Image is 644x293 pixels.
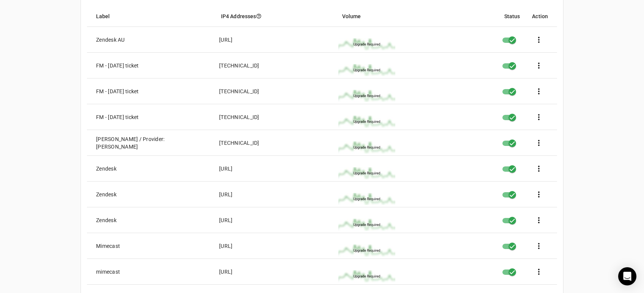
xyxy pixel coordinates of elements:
div: FM - [DATE] ticket [96,62,139,69]
img: upgrade_sparkline.jpg [338,38,395,50]
img: upgrade_sparkline.jpg [338,90,395,102]
div: [TECHNICAL_ID] [219,88,259,95]
div: [URL] [219,268,232,276]
mat-header-cell: Action [526,6,557,27]
div: FM - [DATE] ticket [96,113,139,121]
div: [URL] [219,191,232,198]
div: [URL] [219,242,232,250]
div: Mimecast [96,242,120,250]
img: upgrade_sparkline.jpg [338,244,395,257]
img: upgrade_sparkline.jpg [338,64,395,76]
div: Zendesk [96,191,117,198]
img: upgrade_sparkline.jpg [338,270,395,282]
mat-header-cell: Status [498,6,526,27]
div: Zendesk [96,216,117,224]
img: upgrade_sparkline.jpg [338,193,395,205]
mat-header-cell: Volume [336,6,498,27]
div: [TECHNICAL_ID] [219,113,259,121]
div: Zendesk [96,165,117,172]
div: [TECHNICAL_ID] [219,139,259,147]
div: [PERSON_NAME] / Provider: [PERSON_NAME] [96,135,207,150]
div: FM - [DATE] ticket [96,88,139,95]
mat-header-cell: Label [87,6,215,27]
div: [TECHNICAL_ID] [219,62,259,69]
div: Open Intercom Messenger [618,267,636,285]
div: [URL] [219,36,232,44]
div: [URL] [219,165,232,172]
div: [URL] [219,216,232,224]
i: help_outline [256,13,262,19]
img: upgrade_sparkline.jpg [338,116,395,128]
div: mimecast [96,268,120,276]
img: upgrade_sparkline.jpg [338,141,395,154]
mat-header-cell: IP4 Addresses [215,6,336,27]
img: upgrade_sparkline.jpg [338,219,395,231]
img: upgrade_sparkline.jpg [338,167,395,179]
div: Zendesk AU [96,36,125,44]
